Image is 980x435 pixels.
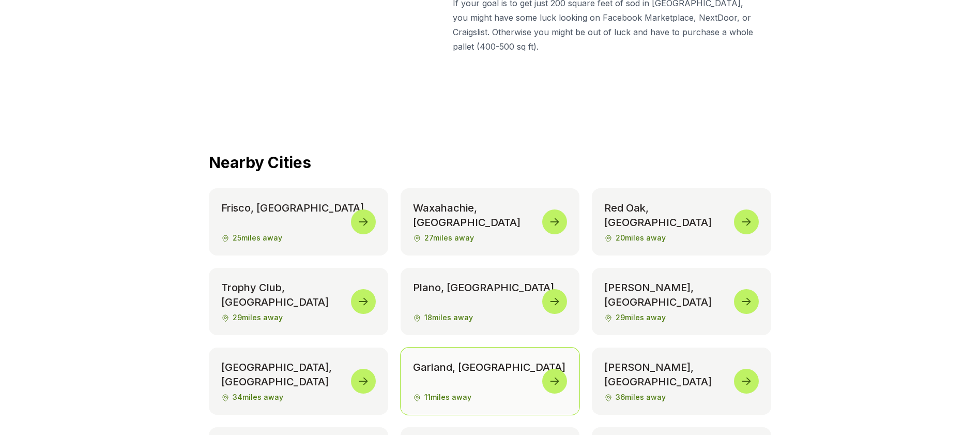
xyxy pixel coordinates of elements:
span: 29 miles away [221,312,376,323]
span: 34 miles away [221,392,376,402]
strong: Trophy Club , [GEOGRAPHIC_DATA] [221,280,376,309]
strong: Frisco , [GEOGRAPHIC_DATA] [221,201,376,215]
a: Red Oak, [GEOGRAPHIC_DATA]20miles away [592,188,771,256]
a: Garland, [GEOGRAPHIC_DATA]11miles away [401,348,580,415]
strong: [GEOGRAPHIC_DATA] , [GEOGRAPHIC_DATA] [221,360,376,389]
strong: Garland , [GEOGRAPHIC_DATA] [413,360,568,374]
strong: Waxahachie , [GEOGRAPHIC_DATA] [413,201,568,230]
h2: Nearby Cities [209,153,771,172]
a: [PERSON_NAME], [GEOGRAPHIC_DATA]36miles away [592,348,771,415]
a: Trophy Club, [GEOGRAPHIC_DATA]29miles away [209,268,388,335]
span: 20 miles away [604,233,759,243]
a: [GEOGRAPHIC_DATA], [GEOGRAPHIC_DATA]34miles away [209,348,388,415]
a: [PERSON_NAME], [GEOGRAPHIC_DATA]29miles away [592,268,771,335]
a: Plano, [GEOGRAPHIC_DATA]18miles away [401,268,580,335]
span: 27 miles away [413,233,568,243]
a: Frisco, [GEOGRAPHIC_DATA]25miles away [209,188,388,256]
a: Waxahachie, [GEOGRAPHIC_DATA]27miles away [401,188,580,256]
span: 29 miles away [604,312,759,323]
strong: Red Oak , [GEOGRAPHIC_DATA] [604,201,759,230]
strong: [PERSON_NAME] , [GEOGRAPHIC_DATA] [604,280,759,309]
span: 36 miles away [604,392,759,402]
strong: [PERSON_NAME] , [GEOGRAPHIC_DATA] [604,360,759,389]
span: 25 miles away [221,233,376,243]
span: 18 miles away [413,312,568,323]
span: 11 miles away [413,392,568,402]
strong: Plano , [GEOGRAPHIC_DATA] [413,280,568,295]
